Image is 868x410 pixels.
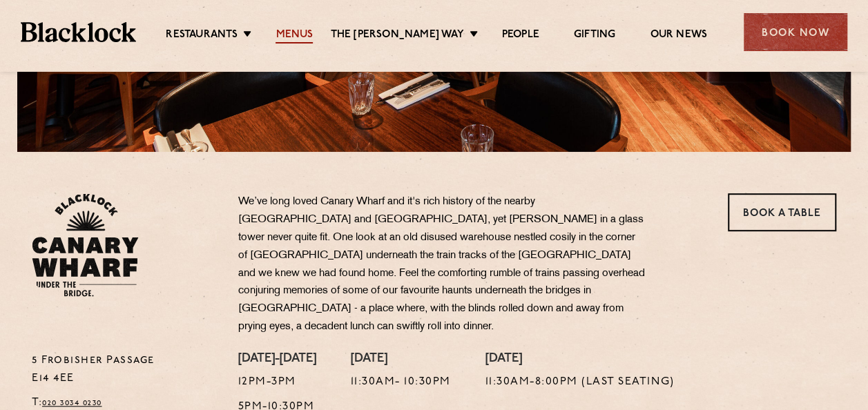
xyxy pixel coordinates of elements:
[42,399,102,407] a: 020 3034 0230
[330,28,463,43] a: The [PERSON_NAME] Way
[276,28,313,43] a: Menus
[650,28,707,43] a: Our News
[238,373,316,391] p: 12pm-3pm
[485,352,675,367] h4: [DATE]
[351,352,451,367] h4: [DATE]
[574,28,615,43] a: Gifting
[238,193,646,336] p: We’ve long loved Canary Wharf and it's rich history of the nearby [GEOGRAPHIC_DATA] and [GEOGRAPH...
[21,22,136,41] img: BL_Textured_Logo-footer-cropped.svg
[485,373,675,391] p: 11:30am-8:00pm (Last Seating)
[744,13,847,51] div: Book Now
[728,193,836,231] a: Book a Table
[502,28,539,43] a: People
[166,28,238,43] a: Restaurants
[351,373,451,391] p: 11:30am- 10:30pm
[238,352,316,367] h4: [DATE]-[DATE]
[32,352,218,388] p: 5 Frobisher Passage E14 4EE
[32,193,139,297] img: BL_CW_Logo_Website.svg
